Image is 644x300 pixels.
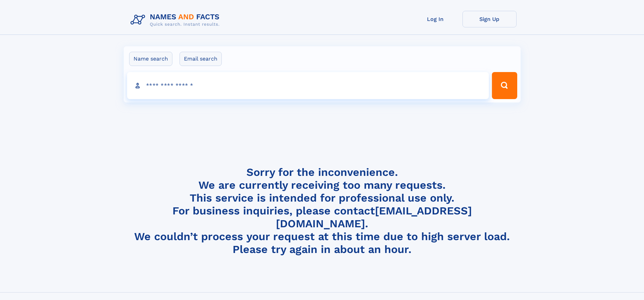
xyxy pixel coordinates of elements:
[128,166,517,256] h4: Sorry for the inconvenience. We are currently receiving too many requests. This service is intend...
[462,11,517,27] a: Sign Up
[127,72,489,99] input: search input
[276,204,472,230] a: [EMAIL_ADDRESS][DOMAIN_NAME]
[129,52,172,66] label: Name search
[180,52,222,66] label: Email search
[128,11,225,29] img: Logo Names and Facts
[408,11,462,27] a: Log In
[492,72,517,99] button: Search Button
